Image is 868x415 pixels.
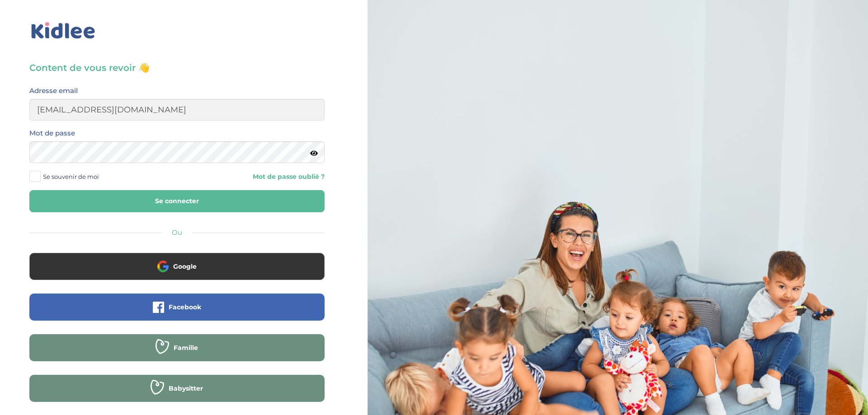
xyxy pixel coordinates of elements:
a: Facebook [29,309,325,317]
a: Famille [29,350,325,358]
a: Babysitter [29,390,325,399]
a: Mot de passe oublié ? [184,173,324,181]
button: Famille [29,334,325,361]
h3: Content de vous revoir 👋 [29,61,325,74]
span: Facebook [169,303,201,312]
span: Se souvenir de moi [43,171,99,182]
button: Google [29,253,325,280]
span: Google [173,262,197,271]
label: Mot de passe [29,127,75,139]
span: Ou [172,228,182,237]
img: google.png [157,261,169,272]
label: Adresse email [29,85,78,97]
button: Se connecter [29,190,325,212]
button: Facebook [29,294,325,321]
a: Google [29,268,325,277]
button: Babysitter [29,375,325,402]
img: logo_kidlee_bleu [29,20,97,41]
span: Babysitter [169,384,203,393]
img: facebook.png [153,302,164,313]
span: Famille [174,343,198,352]
input: Email [29,99,325,121]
